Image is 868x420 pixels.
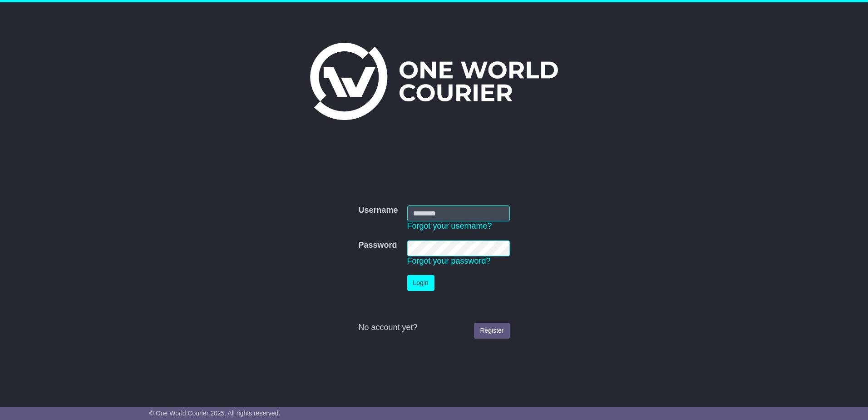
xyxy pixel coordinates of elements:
button: Login [407,275,434,291]
label: Password [358,240,397,250]
span: © One World Courier 2025. All rights reserved. [149,410,281,417]
a: Forgot your username? [407,221,492,230]
div: No account yet? [358,323,509,333]
img: One World [310,43,558,120]
a: Forgot your password? [407,256,491,265]
a: Register [474,323,509,339]
label: Username [358,205,398,215]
